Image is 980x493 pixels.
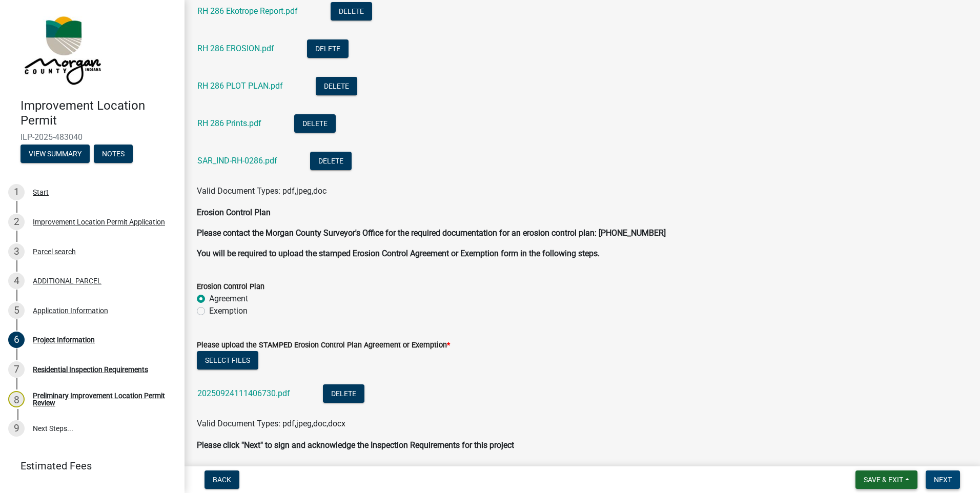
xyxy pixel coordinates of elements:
wm-modal-confirm: Delete Document [294,119,336,129]
wm-modal-confirm: Notes [94,150,133,158]
wm-modal-confirm: Delete Document [316,82,357,92]
a: RH 286 Prints.pdf [197,118,261,128]
button: Notes [94,145,133,163]
div: ADDITIONAL PARCEL [33,277,101,284]
span: Next [934,476,952,484]
button: Delete [294,114,336,133]
span: Valid Document Types: pdf,jpeg,doc [197,186,326,196]
strong: Please contact the Morgan County Surveyor's Office for the required documentation for an erosion ... [197,228,666,238]
div: Application Information [33,307,108,314]
button: View Summary [21,145,90,163]
strong: Please click "Next" to sign and acknowledge the Inspection Requirements for this project [197,440,514,450]
strong: You will be required to upload the stamped Erosion Control Agreement or Exemption form in the fol... [197,249,600,258]
button: Delete [316,77,357,95]
div: Preliminary Improvement Location Permit Review [33,392,168,406]
a: 20250924111406730.pdf [197,388,290,398]
button: Delete [331,2,372,20]
div: 9 [8,420,25,437]
div: 1 [8,184,25,200]
button: Delete [323,384,364,403]
a: Estimated Fees [8,456,168,476]
span: Back [213,476,231,484]
div: Residential Inspection Requirements [33,366,148,373]
a: RH 286 Ekotrope Report.pdf [197,6,298,16]
div: 8 [8,391,25,407]
span: Valid Document Types: pdf,jpeg,doc,docx [197,419,345,428]
h4: Improvement Location Permit [21,98,176,128]
wm-modal-confirm: Delete Document [310,157,352,167]
div: Start [33,189,49,196]
div: Parcel search [33,248,76,255]
strong: Erosion Control Plan [197,208,271,217]
img: Morgan County, Indiana [21,11,103,88]
wm-modal-confirm: Summary [21,150,90,158]
div: Improvement Location Permit Application [33,218,165,225]
label: Please upload the STAMPED Erosion Control Plan Agreement or Exemption [197,342,450,349]
label: Erosion Control Plan [197,283,264,291]
wm-modal-confirm: Delete Document [307,45,349,54]
a: SAR_IND-RH-0286.pdf [197,156,277,166]
span: Save & Exit [864,476,903,484]
a: RH 286 PLOT PLAN.pdf [197,81,283,91]
div: Project Information [33,336,95,343]
div: 2 [8,214,25,230]
button: Delete [307,39,349,58]
span: ILP-2025-483040 [21,132,164,142]
button: Back [205,470,239,489]
div: 6 [8,332,25,348]
button: Next [926,470,960,489]
button: Delete [310,152,352,170]
div: 3 [8,243,25,260]
label: Agreement [209,293,248,305]
wm-modal-confirm: Delete Document [331,7,372,17]
label: Exemption [209,305,248,317]
div: 4 [8,273,25,289]
div: 5 [8,302,25,319]
button: Save & Exit [855,470,917,489]
wm-modal-confirm: Delete Document [323,389,364,399]
a: RH 286 EROSION.pdf [197,44,274,53]
button: Select files [197,351,258,369]
div: 7 [8,361,25,378]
